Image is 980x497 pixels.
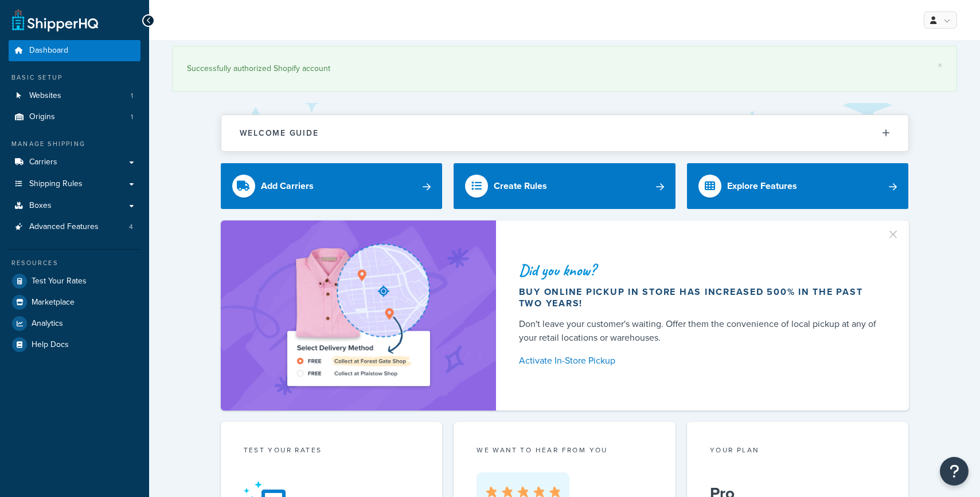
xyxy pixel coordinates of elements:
[9,216,140,238] li: Advanced Features
[244,445,420,458] div: Test your rates
[9,152,140,173] a: Carriers
[9,139,140,149] div: Manage Shipping
[32,340,69,350] span: Help Docs
[9,216,140,238] a: Advanced Features4
[29,112,55,122] span: Origins
[519,262,881,278] div: Did you know?
[29,91,61,101] span: Websites
[9,173,140,195] a: Shipping Rules
[29,157,57,167] span: Carriers
[9,271,140,291] a: Test Your Rates
[9,292,140,313] a: Marketplace
[710,445,886,458] div: Your Plan
[519,286,881,309] div: Buy online pickup in store has increased 500% in the past two years!
[940,457,969,486] button: Open Resource Center
[727,178,797,194] div: Explore Features
[9,195,140,216] a: Boxes
[9,85,140,107] li: Websites
[687,163,909,209] a: Explore Features
[261,178,314,194] div: Add Carriers
[9,73,140,82] div: Basic Setup
[187,61,942,77] div: Successfully authorized Shopify account
[221,115,908,151] button: Welcome Guide
[9,313,140,334] a: Analytics
[494,178,547,194] div: Create Rules
[29,179,83,189] span: Shipping Rules
[519,353,881,369] a: Activate In-Store Pickup
[9,334,140,355] a: Help Docs
[32,319,63,329] span: Analytics
[29,46,68,56] span: Dashboard
[9,107,140,128] li: Origins
[255,238,462,393] img: ad-shirt-map-b0359fc47e01cab431d101c4b569394f6a03f54285957d908178d52f29eb9668.png
[519,317,881,345] div: Don't leave your customer's waiting. Offer them the convenience of local pickup at any of your re...
[129,222,133,232] span: 4
[240,129,319,137] h2: Welcome Guide
[32,298,75,307] span: Marketplace
[9,40,140,61] a: Dashboard
[131,91,133,101] span: 1
[131,112,133,122] span: 1
[938,61,942,70] a: ×
[9,107,140,128] a: Origins1
[9,258,140,268] div: Resources
[9,85,140,107] a: Websites1
[32,277,87,286] span: Test Your Rates
[477,445,653,455] p: we want to hear from you
[454,163,676,209] a: Create Rules
[221,163,443,209] a: Add Carriers
[29,222,99,232] span: Advanced Features
[29,201,52,211] span: Boxes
